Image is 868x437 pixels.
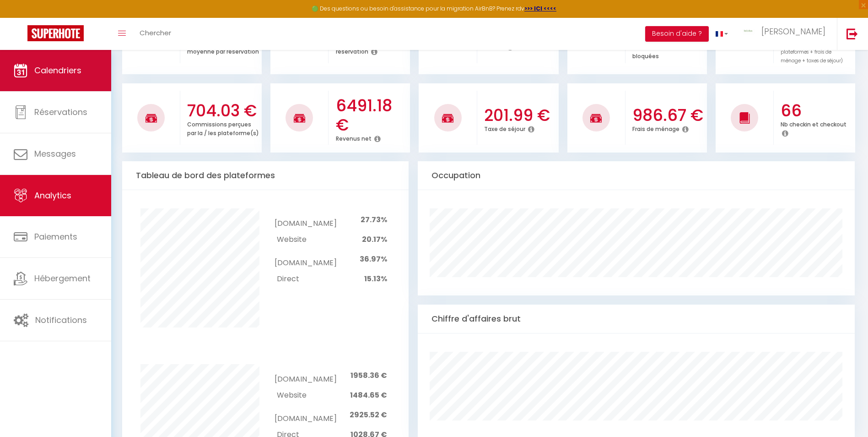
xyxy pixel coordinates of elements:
[275,208,336,232] td: [DOMAIN_NAME]
[632,106,705,125] h3: 986.67 €
[275,271,336,287] td: Direct
[34,106,87,118] span: Réservations
[27,25,84,41] img: Super Booking
[350,370,387,381] span: 1958.36 €
[742,28,755,35] img: ...
[632,33,694,60] p: Taux d'occupation en excluant les nuits bloquées
[361,214,387,225] span: 27.73%
[336,96,408,135] h3: 6491.18 €
[140,28,171,38] span: Chercher
[781,40,843,64] span: (nuitées + commission plateformes + frais de ménage + taxes de séjour)
[336,133,372,142] p: Revenus net
[34,231,77,242] span: Paiements
[632,123,679,133] p: Frais de ménage
[275,387,336,403] td: Website
[122,161,409,190] div: Tableau de bord des plateformes
[761,26,825,37] span: [PERSON_NAME]
[275,403,336,426] td: [DOMAIN_NAME]
[350,390,387,400] span: 1484.65 €
[34,273,91,284] span: Hébergement
[781,119,846,128] p: Nb checkin et checkout
[187,119,259,137] p: Commissions perçues par la / les plateforme(s)
[846,28,858,39] img: logout
[484,106,556,125] h3: 201.99 €
[275,364,336,388] td: [DOMAIN_NAME]
[645,26,709,42] button: Besoin d'aide ?
[350,410,387,420] span: 2925.52 €
[360,254,387,264] span: 36.97%
[484,123,525,133] p: Taxe de séjour
[34,148,76,159] span: Messages
[484,42,504,51] p: RevPAR
[187,101,259,120] h3: 704.03 €
[362,234,387,245] span: 20.17%
[524,5,556,12] a: >>> ICI <<<<
[418,305,855,333] div: Chiffre d'affaires brut
[418,161,855,190] div: Occupation
[133,18,178,50] a: Chercher
[34,65,81,76] span: Calendriers
[781,101,853,120] h3: 66
[275,247,336,271] td: [DOMAIN_NAME]
[34,190,71,201] span: Analytics
[364,273,387,284] span: 15.13%
[735,18,837,50] a: ... [PERSON_NAME]
[275,231,336,247] td: Website
[35,314,87,326] span: Notifications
